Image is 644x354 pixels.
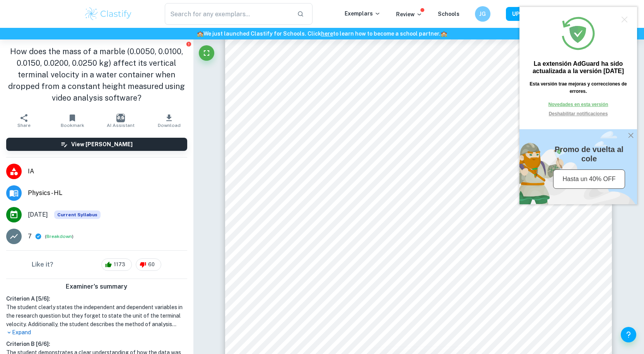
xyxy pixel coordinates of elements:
[506,7,560,21] button: UPGRADE NOW
[478,10,487,18] h6: JG
[116,114,125,122] img: AI Assistant
[321,31,333,37] a: here
[28,210,48,219] span: [DATE]
[438,11,460,17] a: Schools
[165,3,291,25] input: Search for any exemplars...
[61,123,84,128] span: Bookmark
[3,282,190,291] h6: Examiner's summary
[28,188,187,198] span: Physics - HL
[107,123,135,128] span: AI Assistant
[45,233,73,240] span: ( )
[199,45,214,61] button: Fullscreen
[28,232,32,241] p: 7
[37,166,109,185] a: Hasta un 40% OFF
[71,140,133,149] h6: View [PERSON_NAME]
[396,10,422,19] p: Review
[84,6,133,22] img: Clastify logo
[158,123,181,128] span: Download
[97,110,145,132] button: AI Assistant
[186,41,192,47] button: Report issue
[109,261,130,268] span: 1173
[197,31,203,37] span: 🏫
[136,258,161,271] div: 60
[54,210,101,219] div: This exemplar is based on the current syllabus. Feel free to refer to it for inspiration/ideas wh...
[17,123,31,128] span: Share
[32,97,92,104] a: Novedades en esta versión
[345,9,381,18] p: Exemplars
[6,46,187,104] h1: How does the mass of a marble (0.0050, 0.0100, 0.0150, 0.0200, 0.0250 kg) affect its vertical ter...
[28,167,187,176] span: IA
[46,233,72,240] button: Breakdown
[32,260,53,269] h6: Like it?
[6,303,187,328] h1: The student clearly states the independent and dependent variables in the research question but t...
[6,340,187,348] h6: Criterion B [ 6 / 6 ]:
[6,294,187,303] h6: Criterion A [ 5 / 6 ]:
[6,328,187,337] p: Expand
[621,327,636,342] button: Help and Feedback
[13,77,111,91] div: Esta versión trae mejoras y correcciones de errores.
[145,110,193,132] button: Download
[475,6,490,22] button: JG
[2,29,642,38] h6: We just launched Clastify for Schools. Click to learn how to become a school partner.
[54,210,101,219] span: Current Syllabus
[144,261,159,268] span: 60
[32,106,92,114] a: Deshabilitar notificaciones
[441,31,447,37] span: 🏫
[48,110,97,132] button: Bookmark
[6,138,187,151] button: View [PERSON_NAME]
[101,258,132,271] div: 1173
[13,56,111,71] div: La extensión AdGuard ha sido actualizada a la versión [DATE]
[34,141,111,159] div: Promo de vuelta al cole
